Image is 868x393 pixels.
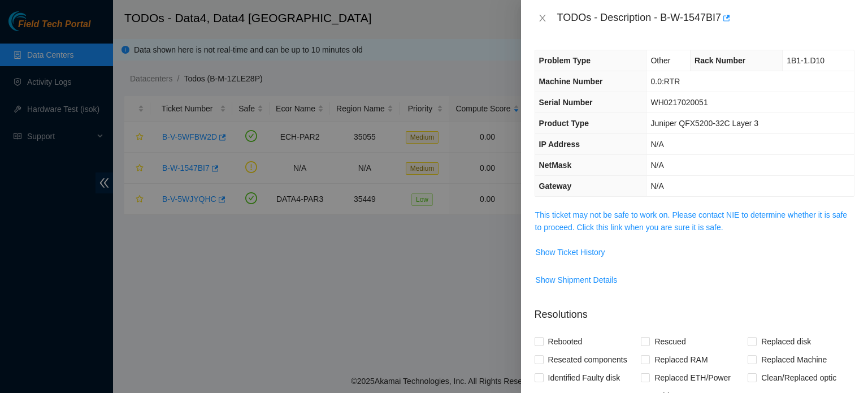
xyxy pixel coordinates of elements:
span: IP Address [539,140,580,149]
button: Show Shipment Details [535,271,618,289]
span: Gateway [539,182,572,191]
span: Serial Number [539,98,593,107]
span: WH0217020051 [650,98,708,107]
span: 0.0:RTR [650,77,680,86]
span: Rescued [650,332,690,351]
span: Show Ticket History [536,246,605,258]
span: Rebooted [544,332,587,351]
span: Show Shipment Details [536,274,618,286]
span: Other [650,56,670,65]
span: Replaced RAM [650,351,712,369]
span: Identified Faulty disk [544,369,625,387]
a: This ticket may not be safe to work on. Please contact NIE to determine whether it is safe to pro... [535,210,847,232]
div: TODOs - Description - B-W-1547BI7 [557,9,854,27]
span: Replaced disk [757,332,815,351]
button: Show Ticket History [535,243,606,261]
span: Problem Type [539,56,591,65]
span: Product Type [539,119,589,128]
span: Machine Number [539,77,603,86]
span: Juniper QFX5200-32C Layer 3 [650,119,758,128]
span: Reseated components [544,351,632,369]
span: Replaced Machine [757,351,831,369]
span: Clean/Replaced optic [757,369,841,387]
p: Resolutions [535,298,854,322]
button: Close [535,13,550,24]
span: 1B1-1.D10 [787,56,824,65]
span: N/A [650,161,663,170]
span: Rack Number [695,56,745,65]
span: close [538,14,547,23]
span: N/A [650,140,663,149]
span: N/A [650,182,663,191]
span: NetMask [539,161,572,170]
